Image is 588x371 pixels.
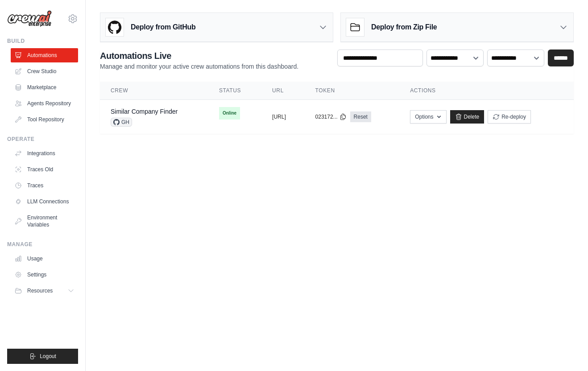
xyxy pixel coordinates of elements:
[7,241,78,248] div: Manage
[131,22,195,33] h3: Deploy from GitHub
[11,80,78,95] a: Marketplace
[305,82,400,100] th: Token
[27,287,53,294] span: Resources
[111,118,132,127] span: GH
[399,82,574,100] th: Actions
[11,96,78,111] a: Agents Repository
[7,136,78,143] div: Operate
[219,107,240,120] span: Online
[488,110,531,124] button: Re-deploy
[11,146,78,161] a: Integrations
[208,82,261,100] th: Status
[7,37,78,45] div: Build
[350,111,371,122] a: Reset
[106,18,124,36] img: GitHub Logo
[410,110,446,124] button: Options
[11,112,78,127] a: Tool Repository
[11,48,78,62] a: Automations
[100,82,208,100] th: Crew
[11,268,78,282] a: Settings
[7,10,52,27] img: Logo
[11,194,78,209] a: LLM Connections
[11,64,78,78] a: Crew Studio
[261,82,304,100] th: URL
[40,353,56,360] span: Logout
[11,178,78,193] a: Traces
[11,162,78,177] a: Traces Old
[315,113,347,120] button: 023172...
[11,251,78,266] a: Usage
[11,210,78,232] a: Environment Variables
[100,62,298,71] p: Manage and monitor your active crew automations from this dashboard.
[11,284,78,298] button: Resources
[7,349,78,364] button: Logout
[111,108,178,115] a: Similar Company Finder
[100,49,298,62] h2: Automations Live
[450,110,484,124] a: Delete
[371,22,437,33] h3: Deploy from Zip File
